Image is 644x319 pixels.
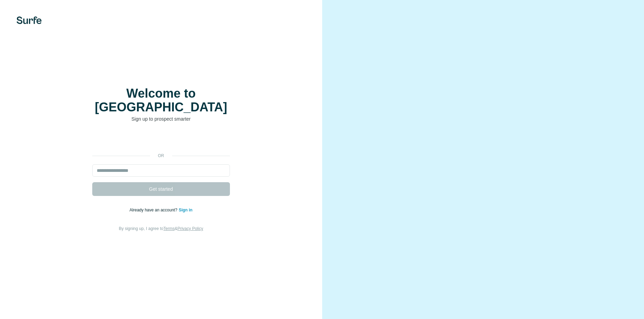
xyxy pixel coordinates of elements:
[179,208,192,212] a: Sign in
[163,226,175,231] a: Terms
[129,208,179,212] span: Already have an account?
[89,133,233,148] iframe: Sign in with Google Button
[119,226,203,231] span: By signing up, I agree to &
[92,115,230,122] p: Sign up to prospect smarter
[17,16,42,24] img: Surfe's logo
[177,226,203,231] a: Privacy Policy
[150,153,172,159] p: or
[92,87,230,114] h1: Welcome to [GEOGRAPHIC_DATA]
